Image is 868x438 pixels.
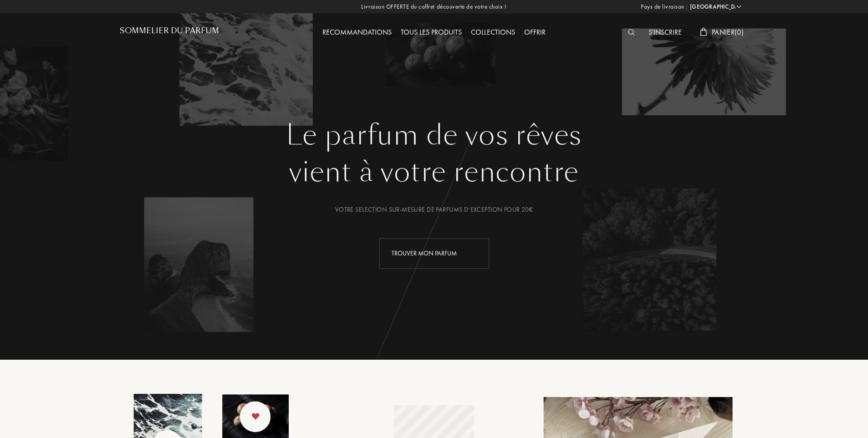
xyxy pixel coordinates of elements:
div: Votre selection sur-mesure de parfums d’exception pour 20€ [127,205,741,214]
a: Collections [466,27,520,37]
div: vient à votre rencontre [127,152,741,193]
div: S'inscrire [644,27,686,39]
div: Collections [466,27,520,39]
a: S'inscrire [644,27,686,37]
div: Offrir [520,27,550,39]
img: search_icn_white.svg [628,29,635,36]
div: Tous les produits [396,27,466,39]
div: Trouver mon parfum [379,238,489,269]
span: Panier ( 0 ) [712,27,744,37]
a: Trouver mon parfumanimation [373,238,496,269]
span: Pays de livraison : [641,2,688,11]
div: animation [467,244,485,262]
img: cart_white.svg [700,28,707,36]
a: Tous les produits [396,27,466,37]
a: Recommandations [318,27,396,37]
a: Sommelier du Parfum [120,26,219,39]
div: Recommandations [318,27,396,39]
h1: Le parfum de vos rêves [127,119,741,152]
a: Offrir [520,27,550,37]
h1: Sommelier du Parfum [120,26,219,35]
